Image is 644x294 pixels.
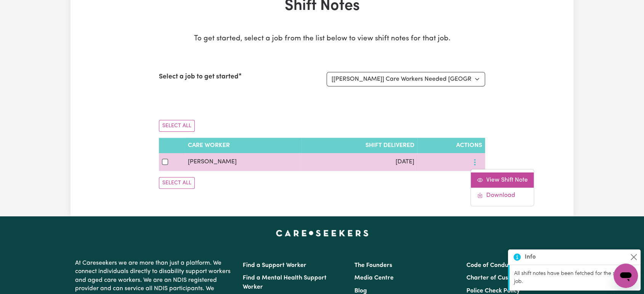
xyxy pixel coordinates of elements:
a: Media Centre [354,275,394,281]
th: Actions [417,138,485,153]
span: Care Worker [188,142,230,149]
button: Select All [159,177,195,189]
a: Code of Conduct [466,262,514,268]
th: Shift delivered [301,138,417,153]
a: Police Check Policy [466,288,520,294]
div: More options [471,169,534,206]
a: Find a Mental Health Support Worker [243,275,327,290]
a: Find a Support Worker [243,262,306,268]
a: View Shift Note [471,173,534,188]
td: [DATE] [301,153,417,171]
p: To get started, select a job from the list below to view shift notes for that job. [159,34,485,45]
span: [PERSON_NAME] [188,159,237,165]
a: Charter of Customer Service [466,275,547,281]
button: More options [468,156,482,168]
button: Close [629,252,638,262]
a: Blog [354,288,367,294]
strong: Info [525,252,536,262]
a: Careseekers home page [276,230,368,236]
iframe: Button to launch messaging window [614,264,638,288]
button: Select All [159,120,195,132]
p: All shift notes have been fetched for the selected job. [514,270,636,286]
a: The Founders [354,262,392,268]
label: Select a job to get started [159,72,239,82]
span: View Shift Note [486,177,528,183]
a: Download [471,188,534,203]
